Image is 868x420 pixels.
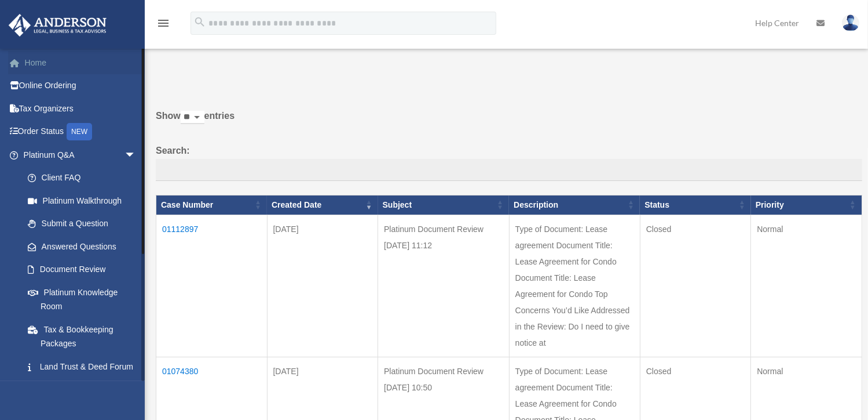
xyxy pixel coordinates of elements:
[156,159,862,181] input: Search:
[378,195,510,215] th: Subject: activate to sort column ascending
[193,16,206,28] i: search
[124,143,148,167] span: arrow_drop_down
[509,195,640,215] th: Description: activate to sort column ascending
[16,189,148,212] a: Platinum Walkthrough
[751,195,862,215] th: Priority: activate to sort column ascending
[156,108,862,136] label: Show entries
[751,215,862,357] td: Normal
[640,215,751,357] td: Closed
[16,258,148,281] a: Document Review
[8,120,153,144] a: Order StatusNEW
[67,123,92,140] div: NEW
[8,143,148,166] a: Platinum Q&Aarrow_drop_down
[156,143,862,181] label: Search:
[16,318,148,355] a: Tax & Bookkeeping Packages
[8,51,153,74] a: Home
[16,166,148,190] a: Client FAQ
[8,74,153,97] a: Online Ordering
[842,15,859,31] img: User Pic
[156,215,268,357] td: 01112897
[156,20,170,30] a: menu
[16,212,148,236] a: Submit a Question
[156,16,170,30] i: menu
[378,215,510,357] td: Platinum Document Review [DATE] 11:12
[16,355,148,378] a: Land Trust & Deed Forum
[16,281,148,318] a: Platinum Knowledge Room
[509,215,640,357] td: Type of Document: Lease agreement Document Title: Lease Agreement for Condo Document Title: Lease...
[156,195,268,215] th: Case Number: activate to sort column ascending
[16,235,142,258] a: Answered Questions
[16,378,148,401] a: Portal Feedback
[181,111,204,124] select: Showentries
[640,195,751,215] th: Status: activate to sort column ascending
[267,195,378,215] th: Created Date: activate to sort column ascending
[5,14,110,37] img: Anderson Advisors Platinum Portal
[267,215,378,357] td: [DATE]
[8,97,153,120] a: Tax Organizers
